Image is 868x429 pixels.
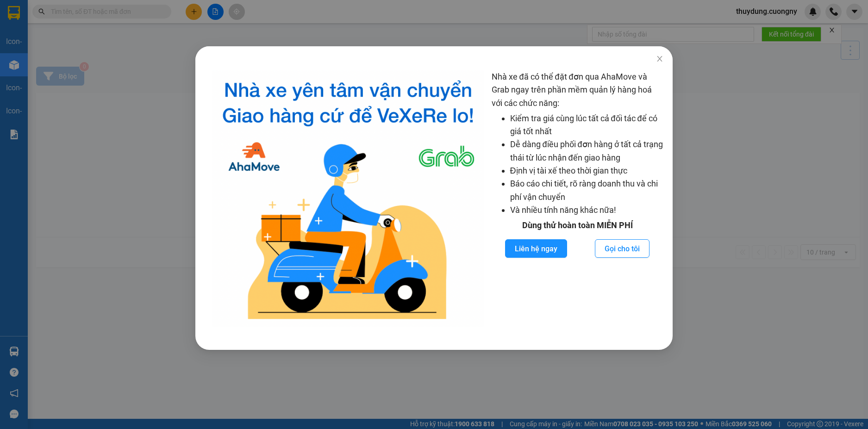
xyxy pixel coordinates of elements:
[647,46,673,72] button: Close
[510,204,663,217] li: Và nhiều tính năng khác nữa!
[505,239,567,258] button: Liên hệ ngay
[491,219,663,232] div: Dùng thử hoàn toàn MIỄN PHÍ
[656,55,663,62] span: close
[510,177,663,204] li: Báo cáo chi tiết, rõ ràng doanh thu và chi phí vận chuyển
[510,138,663,164] li: Dễ dàng điều phối đơn hàng ở tất cả trạng thái từ lúc nhận đến giao hàng
[595,239,649,258] button: Gọi cho tôi
[491,70,663,327] div: Nhà xe đã có thể đặt đơn qua AhaMove và Grab ngay trên phần mềm quản lý hàng hoá với các chức năng:
[510,112,663,138] li: Kiểm tra giá cùng lúc tất cả đối tác để có giá tốt nhất
[212,70,484,327] img: logo
[605,243,640,255] span: Gọi cho tôi
[510,164,663,177] li: Định vị tài xế theo thời gian thực
[515,243,557,255] span: Liên hệ ngay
